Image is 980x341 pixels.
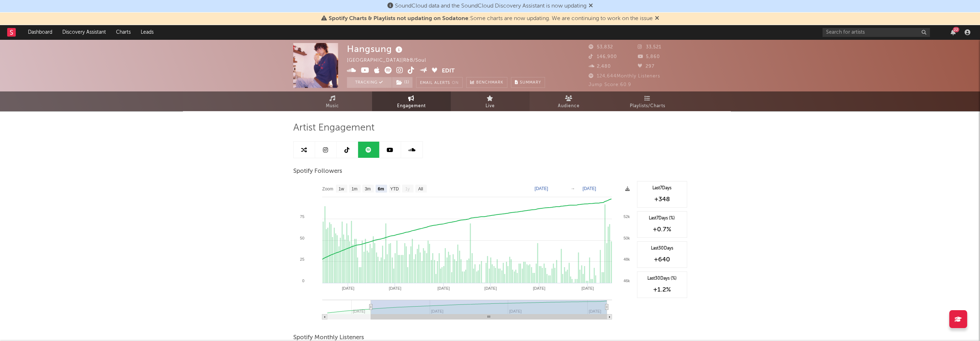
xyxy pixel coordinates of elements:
[520,81,541,85] span: Summary
[641,195,683,204] div: +348
[416,77,463,88] button: Email AlertsOn
[136,25,159,39] a: Leads
[486,102,495,110] span: Live
[57,25,111,39] a: Discovery Assistant
[953,27,959,32] div: 22
[378,186,384,191] text: 6m
[293,124,375,132] span: Artist Engagement
[347,43,404,55] div: Hangsung
[322,186,333,191] text: Zoom
[392,77,413,88] span: ( 1 )
[641,185,683,191] div: Last 7 Days
[390,186,399,191] text: YTD
[822,28,930,37] input: Search for artists
[641,225,683,234] div: +0.7 %
[641,285,683,294] div: +1.2 %
[397,102,426,110] span: Engagement
[111,25,136,39] a: Charts
[351,186,357,191] text: 1m
[511,77,545,88] button: Summary
[623,279,630,283] text: 46k
[293,91,372,111] a: Music
[389,286,401,290] text: [DATE]
[641,255,683,264] div: +640
[589,74,660,79] span: 124,644 Monthly Listeners
[293,167,342,176] span: Spotify Followers
[535,186,548,191] text: [DATE]
[300,236,304,240] text: 50
[581,286,594,290] text: [DATE]
[442,67,455,76] button: Edit
[329,16,468,22] span: Spotify Charts & Playlists not updating on Sodatone
[338,186,344,191] text: 1w
[608,91,687,111] a: Playlists/Charts
[451,91,530,111] a: Live
[589,55,617,59] span: 146,900
[641,275,683,282] div: Last 30 Days (%)
[395,3,586,9] span: SoundCloud data and the SoundCloud Discovery Assistant is now updating
[589,3,593,9] span: Dismiss
[951,29,956,35] button: 22
[530,91,608,111] a: Audience
[329,16,653,22] span: : Some charts are now updating. We are continuing to work on the issue
[372,91,451,111] a: Engagement
[23,25,57,39] a: Dashboard
[484,286,497,290] text: [DATE]
[302,279,304,283] text: 0
[418,186,423,191] text: All
[300,257,304,261] text: 25
[589,82,631,87] span: Jump Score: 60.9
[589,45,613,49] span: 53,832
[533,286,545,290] text: [DATE]
[392,77,412,88] button: (1)
[589,64,611,69] span: 2,480
[638,64,655,69] span: 297
[405,186,410,191] text: 1y
[326,102,339,110] span: Music
[630,102,665,110] span: Playlists/Charts
[638,45,661,49] span: 33,521
[466,77,507,88] a: Benchmark
[623,236,630,240] text: 50k
[638,55,660,59] span: 5,860
[641,215,683,222] div: Last 7 Days (%)
[583,186,596,191] text: [DATE]
[347,56,434,65] div: [GEOGRAPHIC_DATA] | R&B/Soul
[623,214,630,219] text: 52k
[558,102,580,110] span: Audience
[300,214,304,219] text: 75
[623,257,630,261] text: 48k
[571,186,575,191] text: →
[365,186,371,191] text: 3m
[476,79,503,87] span: Benchmark
[437,286,450,290] text: [DATE]
[342,286,354,290] text: [DATE]
[655,16,659,22] span: Dismiss
[347,77,392,88] button: Tracking
[452,81,459,85] em: On
[641,245,683,252] div: Last 30 Days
